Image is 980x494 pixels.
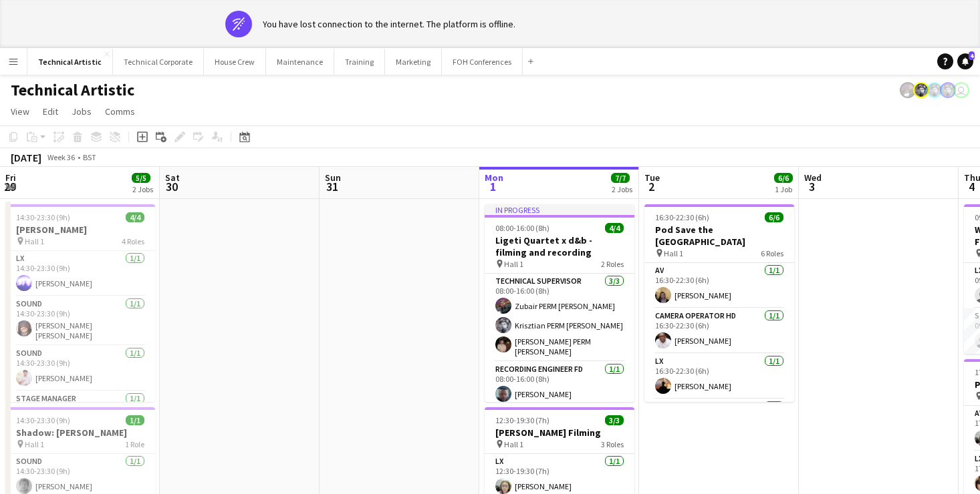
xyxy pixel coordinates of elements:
span: Edit [43,105,58,117]
span: 29 [3,179,16,194]
button: Training [334,49,385,75]
span: Wed [804,172,822,184]
span: Hall 1 [25,236,44,246]
app-user-avatar: Krisztian PERM Vass [913,82,929,98]
button: Technical Corporate [113,49,204,75]
span: 6/6 [774,173,793,183]
app-job-card: 14:30-23:30 (9h)4/4[PERSON_NAME] Hall 14 RolesLX1/114:30-23:30 (9h)[PERSON_NAME]Sound1/114:30-23:... [5,204,155,402]
app-card-role: Recording Engineer FD1/108:00-16:00 (8h)[PERSON_NAME] [485,362,634,407]
div: In progress [485,204,634,215]
span: 6 Roles [761,248,783,258]
span: 14:30-23:30 (9h) [16,212,70,222]
app-card-role: Sound1/114:30-23:30 (9h)[PERSON_NAME] [5,346,155,391]
span: 7/7 [611,173,630,183]
div: 2 Jobs [612,184,632,194]
span: 4 [969,51,975,60]
app-job-card: 16:30-22:30 (6h)6/6Pod Save the [GEOGRAPHIC_DATA] Hall 16 RolesAV1/116:30-22:30 (6h)[PERSON_NAME]... [644,204,794,402]
span: Comms [105,105,135,117]
a: Edit [37,103,64,120]
div: 2 Jobs [132,184,153,194]
span: Hall 1 [504,439,523,449]
app-user-avatar: Zubair PERM Dhalla [900,82,916,98]
app-card-role: Camera Operator HD1/116:30-22:30 (6h)[PERSON_NAME] [644,308,794,354]
span: 4/4 [126,212,144,222]
app-card-role: LX1/114:30-23:30 (9h)[PERSON_NAME] [5,251,155,296]
div: BST [83,152,96,162]
button: FOH Conferences [442,49,523,75]
span: Jobs [72,105,92,117]
span: 4 Roles [122,236,144,246]
button: House Crew [204,49,266,75]
span: 3 [802,179,822,194]
h3: Ligeti Quartet x d&b - filming and recording [485,234,634,258]
a: Comms [100,103,140,120]
h3: [PERSON_NAME] Filming [485,427,634,439]
app-user-avatar: Liveforce Admin [953,82,969,98]
span: 6/6 [765,212,783,222]
span: View [11,105,29,117]
span: Week 36 [44,152,78,162]
span: 1 Role [125,439,144,449]
div: 1 Job [775,184,792,194]
button: Marketing [385,49,442,75]
span: 08:00-16:00 (8h) [495,223,549,233]
span: 5/5 [132,173,150,183]
span: Hall 1 [664,248,683,258]
span: 1/1 [126,415,144,425]
app-user-avatar: Krisztian PERM Vass [940,82,956,98]
app-card-role: Stage Manager1/1 [5,391,155,437]
span: Hall 1 [25,439,44,449]
span: 3 Roles [601,439,624,449]
span: 30 [163,179,180,194]
span: 1 [483,179,503,194]
h3: Shadow: [PERSON_NAME] [5,427,155,439]
app-card-role: Sound1/114:30-23:30 (9h)[PERSON_NAME] [PERSON_NAME] [5,296,155,346]
a: View [5,103,35,120]
span: 12:30-19:30 (7h) [495,415,549,425]
span: Hall 1 [504,259,523,269]
app-job-card: In progress08:00-16:00 (8h)4/4Ligeti Quartet x d&b - filming and recording Hall 12 RolesTechnical... [485,204,634,402]
span: 31 [323,179,341,194]
h3: [PERSON_NAME] [5,224,155,236]
span: 4/4 [605,223,624,233]
span: Sat [165,172,180,184]
span: 2 [642,179,660,194]
h3: Pod Save the [GEOGRAPHIC_DATA] [644,224,794,248]
button: Technical Artistic [27,49,113,75]
button: Maintenance [266,49,334,75]
a: 4 [957,53,973,69]
app-card-role: LX1/116:30-22:30 (6h)[PERSON_NAME] [644,354,794,399]
app-card-role: Recording Engineer HD1/1 [644,399,794,449]
span: Sun [325,172,341,184]
span: Tue [644,172,660,184]
app-user-avatar: Krisztian PERM Vass [927,82,943,98]
div: [DATE] [11,151,41,164]
app-card-role: Technical Supervisor3/308:00-16:00 (8h)Zubair PERM [PERSON_NAME]Krisztian PERM [PERSON_NAME][PERS... [485,274,634,362]
span: 16:30-22:30 (6h) [655,212,709,222]
span: 2 Roles [601,259,624,269]
app-card-role: AV1/116:30-22:30 (6h)[PERSON_NAME] [644,263,794,308]
span: 3/3 [605,415,624,425]
div: You have lost connection to the internet. The platform is offline. [263,18,515,30]
span: Mon [485,172,503,184]
span: Fri [5,172,16,184]
span: 14:30-23:30 (9h) [16,415,70,425]
a: Jobs [66,103,97,120]
h1: Technical Artistic [11,80,134,100]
